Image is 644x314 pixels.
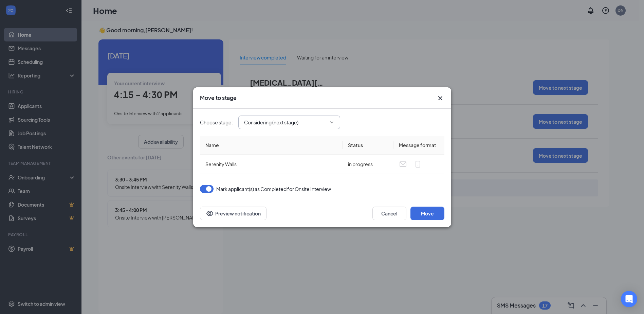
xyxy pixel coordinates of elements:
[343,155,393,174] td: in progress
[393,136,444,155] th: Message format
[205,161,237,167] span: Serenity Walls
[343,136,393,155] th: Status
[436,94,444,102] button: Close
[200,94,237,102] h3: Move to stage
[216,185,331,193] span: Mark applicant(s) as Completed for Onsite Interview
[200,207,266,220] button: Preview notificationEye
[206,209,214,217] svg: Eye
[410,207,444,220] button: Move
[436,94,444,102] svg: Cross
[200,119,233,126] span: Choose stage :
[200,136,343,155] th: Name
[621,291,637,307] div: Open Intercom Messenger
[399,160,407,168] svg: Email
[329,120,334,125] svg: ChevronDown
[414,160,422,168] svg: MobileSms
[372,207,406,220] button: Cancel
